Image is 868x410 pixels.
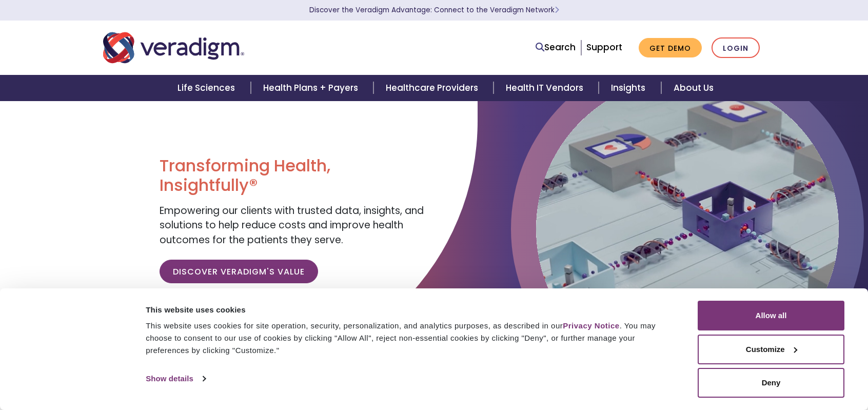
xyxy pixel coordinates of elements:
a: Discover the Veradigm Advantage: Connect to the Veradigm NetworkLearn More [309,5,559,15]
a: Healthcare Providers [373,75,494,101]
div: This website uses cookies for site operation, security, personalization, and analytics purposes, ... [146,320,675,357]
a: Health Plans + Payers [251,75,373,101]
a: Login [712,37,760,58]
a: Privacy Notice [563,321,619,330]
button: Customize [698,335,844,364]
a: Health IT Vendors [494,75,599,101]
a: Get Demo [639,38,702,58]
div: This website uses cookies [146,304,675,316]
span: Empowering our clients with trusted data, insights, and solutions to help reduce costs and improv... [160,204,424,247]
a: About Us [661,75,726,101]
h1: Transforming Health, Insightfully® [160,156,426,196]
img: Veradigm logo [103,31,244,65]
button: Allow all [698,301,844,330]
a: Search [536,41,576,54]
a: Life Sciences [165,75,250,101]
a: Support [586,41,622,53]
span: Learn More [555,5,559,15]
a: Insights [599,75,661,101]
a: Discover Veradigm's Value [160,260,318,283]
a: Show details [146,371,205,386]
button: Deny [698,368,844,398]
